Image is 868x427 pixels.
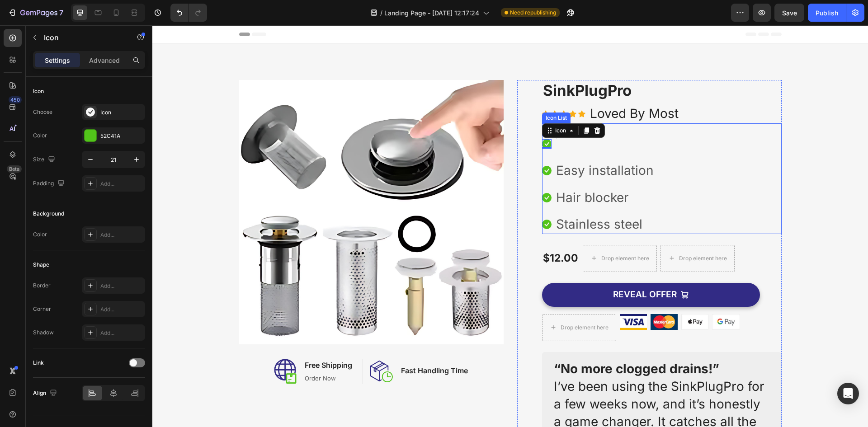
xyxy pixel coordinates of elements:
[774,4,804,22] button: Save
[404,190,490,208] p: Stainless steel
[100,132,143,140] div: 52C41A
[33,230,47,239] div: Color
[33,359,44,367] div: Link
[390,225,427,241] div: $12.00
[384,8,479,18] span: Landing Page - [DATE] 12:17:24
[390,55,629,76] h2: SinkPlugPro
[782,9,797,17] span: Save
[152,25,868,427] iframe: Design area
[170,4,207,22] div: Undo/Redo
[404,164,476,181] p: Hair blocker
[808,4,846,22] button: Publish
[33,305,51,313] div: Corner
[152,334,200,345] p: Free Shipping
[33,328,54,337] div: Shadow
[33,210,64,218] div: Background
[218,335,241,357] img: money-back.svg
[33,387,59,399] div: Align
[33,154,57,166] div: Size
[4,4,67,22] button: 7
[44,32,121,43] p: Icon
[33,108,52,116] div: Choose
[816,8,838,18] div: Publish
[100,282,143,290] div: Add...
[461,264,524,275] div: REVEAL OFFER
[527,230,575,237] div: Drop element here
[152,349,200,358] p: Order Now
[9,96,22,103] div: 450
[837,383,859,404] div: Open Intercom Messenger
[390,258,608,282] button: REVEAL OFFER
[248,339,316,352] h2: Fast Handling Time
[89,56,120,65] p: Advanced
[449,230,497,237] div: Drop element here
[45,56,70,65] p: Settings
[33,282,51,290] div: Border
[403,109,405,128] div: Rich Text Editor. Editing area: main
[438,80,526,97] p: Loved By Most
[510,9,556,17] span: Need republishing
[33,131,47,140] div: Color
[100,180,143,188] div: Add...
[100,231,143,239] div: Add...
[401,336,567,351] strong: “No more clogged drains!”
[100,305,143,314] div: Add...
[408,299,456,306] div: Drop element here
[100,329,143,337] div: Add...
[392,89,416,97] div: Icon List
[33,178,66,190] div: Padding
[100,108,143,117] div: Icon
[33,261,49,269] div: Shape
[380,8,382,18] span: /
[33,87,44,95] div: Icon
[59,7,63,18] p: 7
[404,136,501,154] p: Easy installation
[7,165,22,173] div: Beta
